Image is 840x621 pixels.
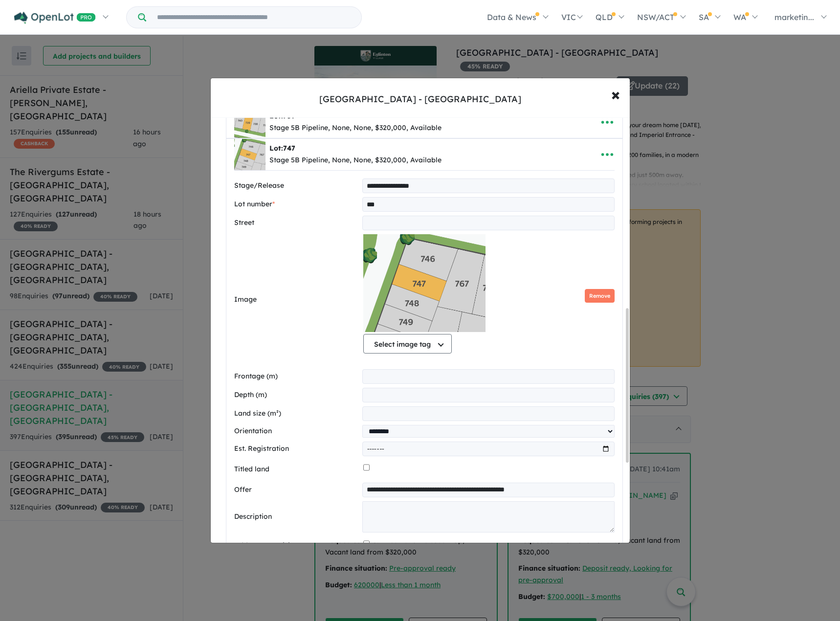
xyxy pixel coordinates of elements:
label: Street [234,217,359,229]
label: Offer [234,484,359,496]
img: n5CQoI4woQxPQApFiP4fqaVmf18yAY8AAAAASUVORK5CYII= [363,234,486,332]
label: Land size (m²) [234,408,359,420]
label: Add "From" pricing [234,540,360,552]
label: Description [234,511,359,523]
label: Frontage (m) [234,371,359,382]
label: Est. Registration [234,443,359,455]
input: Try estate name, suburb, builder or developer [148,7,359,28]
label: Lot number [234,199,359,210]
img: Openlot PRO Logo White [14,12,96,24]
label: Orientation [234,425,359,437]
label: Titled land [234,464,360,475]
span: × [611,84,620,105]
span: marketin... [774,12,814,22]
label: Stage/Release [234,180,359,192]
b: Lot: [269,144,295,153]
label: Depth (m) [234,389,359,401]
label: Image [234,294,360,306]
button: Select image tag [363,334,452,354]
img: n5CQoI4woQxPQApFiP4fqaVmf18yAY8AAAAASUVORK5CYII= [234,139,265,170]
button: Remove [585,289,615,303]
span: 747 [283,144,295,153]
img: Eglinton%20Village%20Estate%20-%20Eglinton%20-%20Lot%20739___1756361771.png [234,107,265,138]
div: Stage 5B Pipeline, None, None, $320,000, Available [269,122,442,134]
div: Stage 5B Pipeline, None, None, $320,000, Available [269,155,442,166]
div: [GEOGRAPHIC_DATA] - [GEOGRAPHIC_DATA] [319,93,521,106]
